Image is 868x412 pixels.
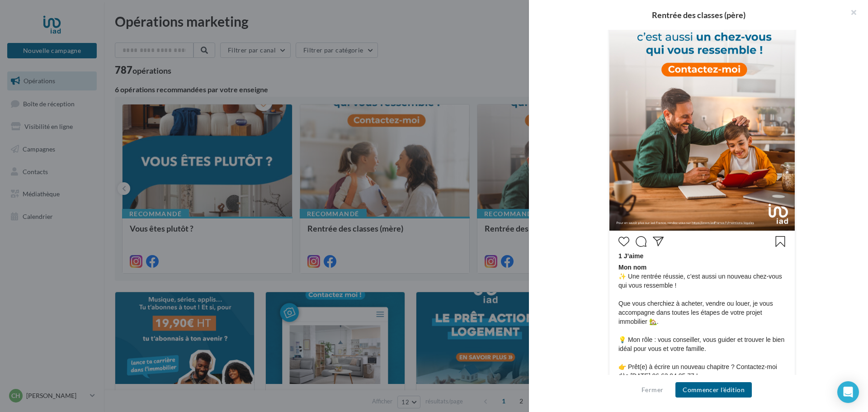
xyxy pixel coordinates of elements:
button: Commencer l'édition [675,382,752,398]
div: 1 J’aime [618,251,786,263]
svg: J’aime [618,236,629,247]
span: Mon nom [618,264,646,271]
div: Rentrée des classes (père) [543,11,854,19]
svg: Commenter [636,236,646,247]
button: Fermer [638,384,667,395]
svg: Partager la publication [653,236,664,247]
svg: Enregistrer [775,236,786,247]
span: ✨ Une rentrée réussie, c’est aussi un nouveau chez-vous qui vous ressemble ! Que vous cherchiez à... [618,263,786,380]
div: Open Intercom Messenger [837,381,859,403]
